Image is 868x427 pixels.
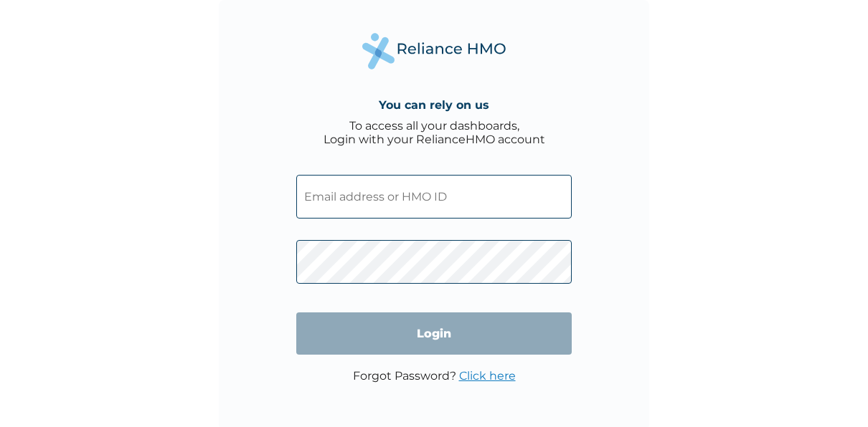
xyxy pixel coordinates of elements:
input: Login [296,312,572,355]
p: Forgot Password? [353,369,516,383]
h4: You can rely on us [379,98,489,112]
a: Click here [459,369,516,383]
input: Email address or HMO ID [296,175,572,219]
img: Reliance Health's Logo [362,33,506,69]
div: To access all your dashboards, Login with your RelianceHMO account [324,119,545,146]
